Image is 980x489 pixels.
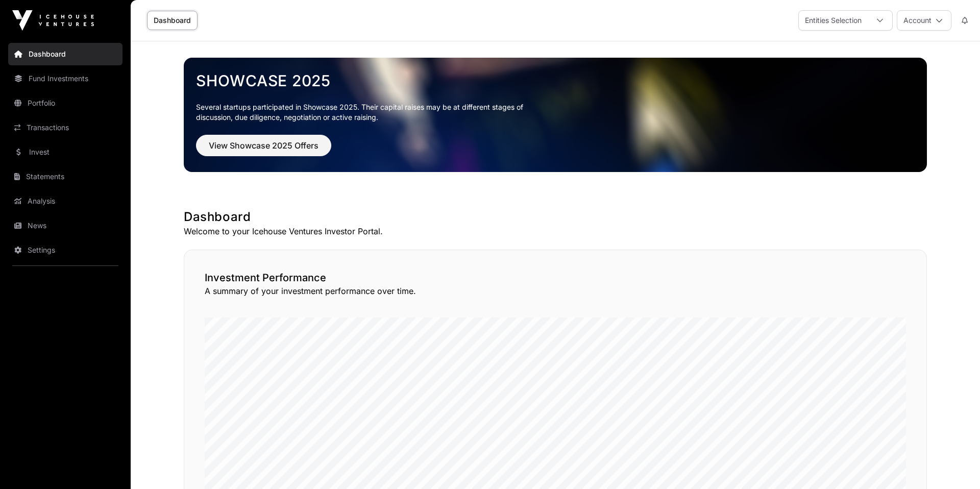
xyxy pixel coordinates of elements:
[184,209,927,225] h1: Dashboard
[897,10,951,31] button: Account
[196,71,915,90] a: Showcase 2025
[8,190,122,212] a: Analysis
[799,11,868,30] div: Entities Selection
[8,116,122,139] a: Transactions
[8,165,122,188] a: Statements
[196,135,331,156] button: View Showcase 2025 Offers
[8,141,122,163] a: Invest
[209,139,318,152] span: View Showcase 2025 Offers
[8,214,122,237] a: News
[184,58,927,172] img: Showcase 2025
[8,239,122,261] a: Settings
[196,102,539,123] p: Several startups participated in Showcase 2025. Their capital raises may be at different stages o...
[12,10,94,31] img: Icehouse Ventures Logo
[196,145,331,155] a: View Showcase 2025 Offers
[205,271,906,285] h2: Investment Performance
[8,67,122,90] a: Fund Investments
[8,43,122,65] a: Dashboard
[205,285,906,297] p: A summary of your investment performance over time.
[184,225,927,237] p: Welcome to your Icehouse Ventures Investor Portal.
[147,11,198,30] a: Dashboard
[8,92,122,114] a: Portfolio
